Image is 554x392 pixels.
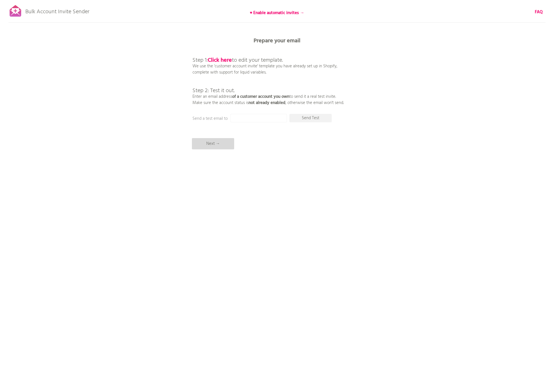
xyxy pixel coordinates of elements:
[192,86,235,95] span: Step 2: Test it out.
[208,56,232,65] a: Click here
[192,138,234,149] p: Next →
[289,114,332,122] p: Send Test
[535,9,543,15] b: FAQ
[254,36,300,45] b: Prepare your email
[192,116,305,122] p: Send a test email to
[249,99,285,106] b: not already enabled
[25,3,89,17] p: Bulk Account Invite Sender
[192,45,344,106] p: We use the 'customer account invite' template you have already set up in Shopify, complete with s...
[250,10,304,16] b: ♥ Enable automatic invites →
[192,56,283,65] span: Step 1: to edit your template.
[535,9,543,15] a: FAQ
[232,93,289,100] b: of a customer account you own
